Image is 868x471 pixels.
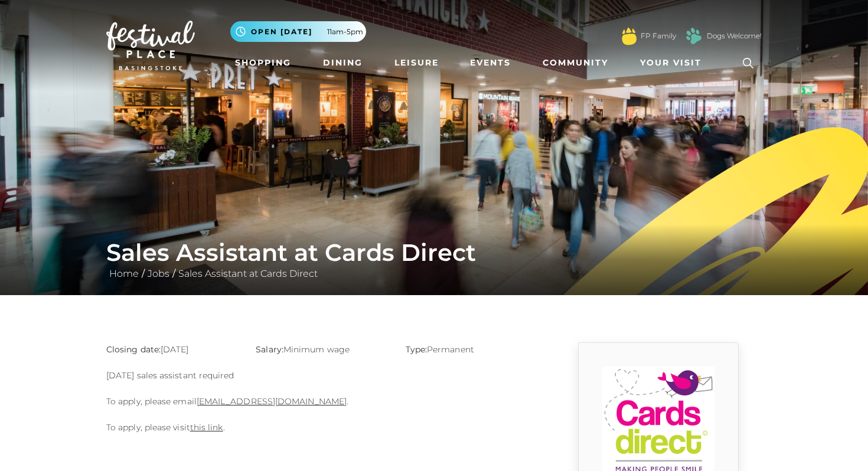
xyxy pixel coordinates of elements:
[230,21,366,42] button: Open [DATE] 11am-5pm
[465,52,515,74] a: Events
[106,394,537,408] p: To apply, please email .
[707,31,762,41] a: Dogs Welcome!
[106,21,195,70] img: Festival Place Logo
[106,344,161,355] strong: Closing date:
[106,268,142,279] a: Home
[406,344,427,355] strong: Type:
[406,342,537,356] p: Permanent
[106,342,238,356] p: [DATE]
[390,52,443,74] a: Leisure
[256,344,283,355] strong: Salary:
[318,52,367,74] a: Dining
[538,52,613,74] a: Community
[230,52,296,74] a: Shopping
[256,342,387,356] p: Minimum wage
[197,396,347,407] a: [EMAIL_ADDRESS][DOMAIN_NAME]
[106,420,537,434] p: To apply, please visit .
[640,57,701,69] span: Your Visit
[190,422,223,433] a: this link
[145,268,172,279] a: Jobs
[251,27,312,37] span: Open [DATE]
[635,52,712,74] a: Your Visit
[97,238,771,281] div: / /
[327,27,363,37] span: 11am-5pm
[175,268,321,279] a: Sales Assistant at Cards Direct
[106,368,537,382] p: [DATE] sales assistant required
[106,238,762,267] h1: Sales Assistant at Cards Direct
[641,31,676,41] a: FP Family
